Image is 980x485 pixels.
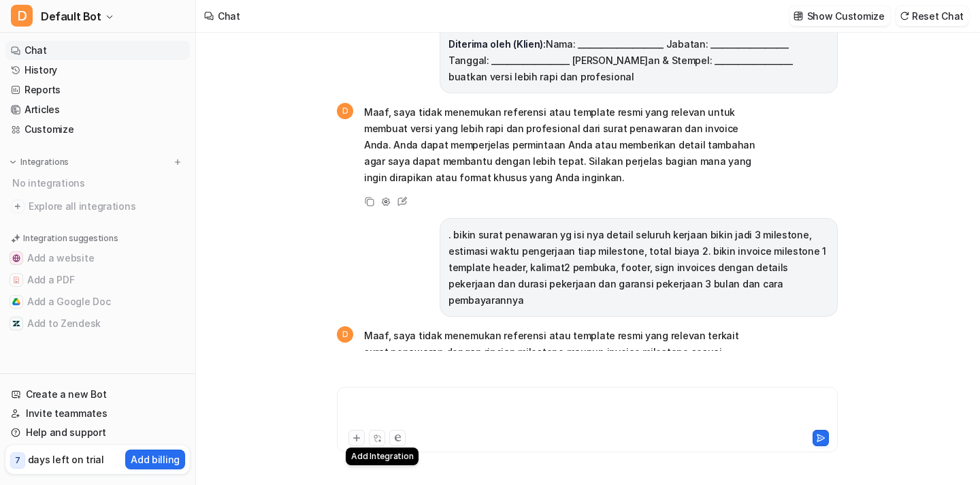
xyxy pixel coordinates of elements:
[125,450,185,469] button: Add billing
[5,80,190,99] a: Reports
[364,104,762,186] p: Maaf, saya tidak menemukan referensi atau template resmi yang relevan untuk membuat versi yang le...
[5,100,190,119] a: Articles
[900,11,909,21] img: reset
[364,328,762,377] p: Maaf, saya tidak menemukan referensi atau template resmi yang relevan terkait surat penawaran den...
[11,5,33,27] span: D
[5,155,73,169] button: Integrations
[173,157,182,167] img: menu_add.svg
[12,319,20,328] img: Add to Zendesk
[5,313,190,334] button: Add to ZendeskAdd to Zendesk
[5,269,190,291] button: Add a PDFAdd a PDF
[807,9,885,23] p: Show Customize
[896,6,969,26] button: Reset Chat
[218,9,240,23] div: Chat
[337,326,353,343] span: D
[5,404,190,423] a: Invite teammates
[41,7,101,26] span: Default Bot
[12,276,20,284] img: Add a PDF
[5,385,190,404] a: Create a new Bot
[8,157,18,167] img: expand menu
[448,227,829,309] p: .⁠ ⁠bikin surat penawaran yg isi nya detail seluruh kerjaan bikin jadi 3 milestone, estimasi wakt...
[5,247,190,269] button: Add a websiteAdd a website
[337,103,353,119] span: D
[5,61,190,80] a: History
[346,448,419,465] div: Add Integration
[29,195,184,217] span: Explore all integrations
[5,120,190,139] a: Customize
[448,38,546,50] strong: Diterima oleh (Klien):
[5,197,190,216] a: Explore all integrations
[448,36,829,85] p: Nama: ______________________ Jabatan: ____________________ Tanggal: ____________________ [PERSON_...
[12,298,20,306] img: Add a Google Doc
[789,6,890,26] button: Show Customize
[5,291,190,313] button: Add a Google DocAdd a Google Doc
[5,41,190,60] a: Chat
[15,454,20,467] p: 7
[12,254,20,262] img: Add a website
[11,200,24,213] img: explore all integrations
[794,11,803,21] img: customize
[28,452,104,467] p: days left on trial
[23,232,118,245] p: Integration suggestions
[131,452,180,467] p: Add billing
[8,172,190,194] div: No integrations
[20,157,69,168] p: Integrations
[5,423,190,442] a: Help and support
